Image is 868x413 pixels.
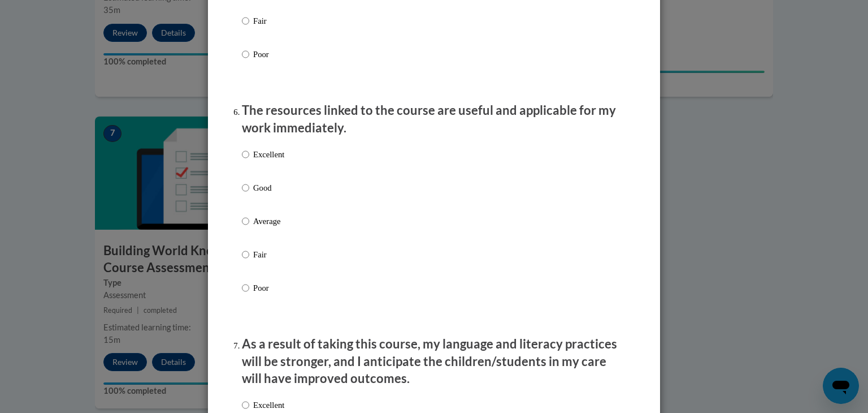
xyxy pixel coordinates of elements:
p: Excellent [253,399,284,411]
input: Poor [242,48,249,61]
p: Fair [253,15,284,27]
p: Fair [253,248,284,261]
p: Poor [253,282,284,294]
p: Average [253,215,284,227]
p: As a result of taking this course, my language and literacy practices will be stronger, and I ant... [242,335,626,388]
p: Excellent [253,148,284,161]
input: Average [242,215,249,227]
input: Fair [242,248,249,261]
input: Excellent [242,399,249,411]
input: Poor [242,282,249,294]
input: Good [242,182,249,194]
input: Excellent [242,148,249,161]
p: Good [253,182,284,194]
input: Fair [242,15,249,27]
p: Poor [253,48,284,61]
p: The resources linked to the course are useful and applicable for my work immediately. [242,102,626,137]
